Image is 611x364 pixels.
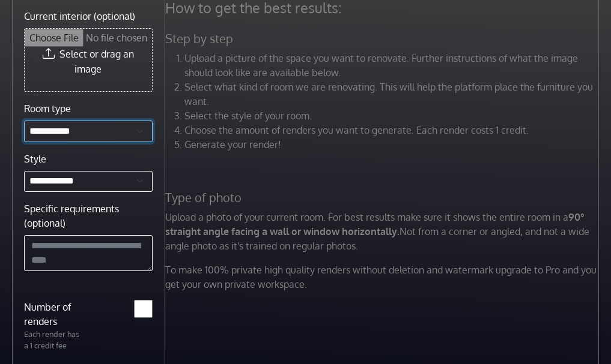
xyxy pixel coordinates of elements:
label: Number of renders [17,300,88,329]
label: Style [24,152,46,166]
h5: Type of photo [158,190,609,205]
h5: Step by step [158,31,609,46]
li: Select the style of your room. [184,109,602,123]
li: Generate your render! [184,137,602,152]
li: Select what kind of room we are renovating. This will help the platform place the furniture you w... [184,80,602,109]
label: Current interior (optional) [24,9,135,23]
p: To make 100% private high quality renders without deletion and watermark upgrade to Pro and you g... [158,263,609,291]
li: Choose the amount of renders you want to generate. Each render costs 1 credit. [184,123,602,137]
label: Specific requirements (optional) [24,201,153,230]
li: Upload a picture of the space you want to renovate. Further instructions of what the image should... [184,51,602,80]
label: Room type [24,101,71,116]
p: Each render has a 1 credit fee [17,329,88,351]
p: Upload a photo of your current room. For best results make sure it shows the entire room in a Not... [158,210,609,253]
